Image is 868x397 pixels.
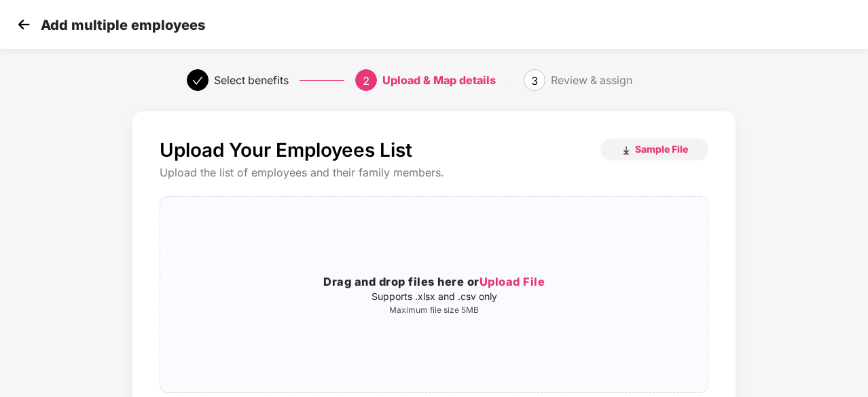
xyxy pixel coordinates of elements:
[363,74,369,88] span: 2
[160,166,708,180] div: Upload the list of employees and their family members.
[41,17,205,33] p: Add multiple employees
[480,275,545,288] span: Upload File
[160,273,708,291] h3: Drag and drop files here or
[192,75,203,86] span: check
[214,69,289,91] div: Select benefits
[160,305,708,316] p: Maximum file size 5MB
[621,145,632,156] img: download_icon
[382,69,496,91] div: Upload & Map details
[160,197,708,392] span: Drag and drop files here orUpload FileSupports .xlsx and .csv onlyMaximum file size 5MB
[160,291,708,302] p: Supports .xlsx and .csv only
[14,14,34,35] img: svg+xml;base64,PHN2ZyB4bWxucz0iaHR0cDovL3d3dy53My5vcmcvMjAwMC9zdmciIHdpZHRoPSIzMCIgaGVpZ2h0PSIzMC...
[635,143,688,155] span: Sample File
[160,138,412,162] p: Upload Your Employees List
[531,74,538,88] span: 3
[551,69,632,91] div: Review & assign
[600,138,708,160] button: Sample File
